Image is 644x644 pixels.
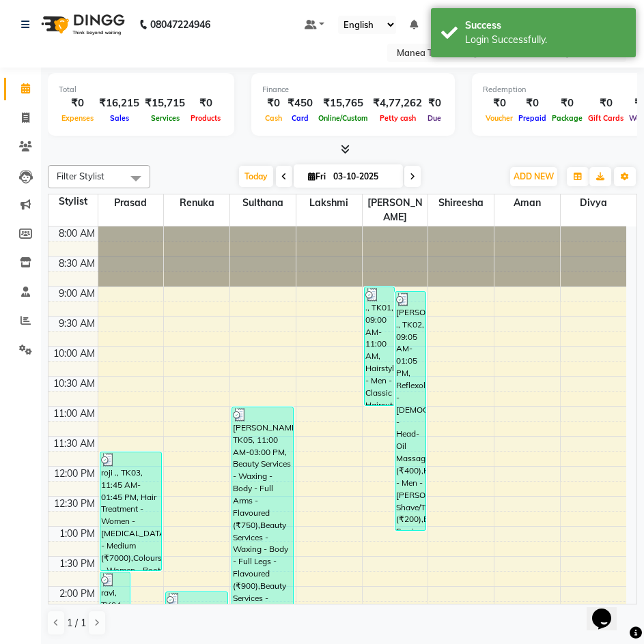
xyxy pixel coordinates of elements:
[483,113,516,123] span: Voucher
[100,452,161,570] div: roji ., TK03, 11:45 AM-01:45 PM, Hair Treatment - Women - [MEDICAL_DATA] - Medium (₹7000),Colours...
[51,497,98,511] div: 12:30 PM
[585,113,626,123] span: Gift Cards
[51,347,98,361] div: 10:00 AM
[494,194,560,211] span: Aman
[51,377,98,391] div: 10:30 AM
[51,437,98,451] div: 11:30 AM
[363,194,428,226] span: [PERSON_NAME]
[150,5,210,44] b: 08047224946
[56,257,98,271] div: 8:30 AM
[516,96,549,111] div: ₹0
[514,171,554,181] span: ADD NEW
[164,194,229,211] span: Renuka
[262,84,444,96] div: Finance
[59,84,223,96] div: Total
[239,166,273,187] span: Today
[329,166,397,187] input: 2025-10-03
[51,407,98,421] div: 11:00 AM
[516,113,549,123] span: Prepaid
[587,589,630,630] iframe: chat widget
[296,194,362,211] span: Lakshmi
[96,96,142,111] div: ₹16,215
[57,557,98,571] div: 1:30 PM
[370,96,425,111] div: ₹4,77,262
[188,113,223,123] span: Products
[316,113,370,123] span: Online/Custom
[188,96,223,111] div: ₹0
[549,96,585,111] div: ₹0
[56,287,98,301] div: 9:00 AM
[425,113,444,123] span: Due
[48,194,98,209] div: Stylist
[98,194,164,211] span: Prasad
[465,33,626,47] div: Login Successfully.
[107,113,132,123] span: Sales
[365,287,395,405] div: ., TK01, 09:00 AM-11:00 AM, Hairstyles - Men - Classic Haircut (₹300),Beauty Essentials - Nails -...
[100,572,130,630] div: ravi, TK04, 01:45 PM-02:45 PM, Colours - Men - [MEDICAL_DATA] Free (₹1100)
[59,96,96,111] div: ₹0
[585,96,626,111] div: ₹0
[483,96,516,111] div: ₹0
[377,113,419,123] span: Petty cash
[148,113,182,123] span: Services
[51,467,98,481] div: 12:00 PM
[262,113,285,123] span: Cash
[395,292,425,530] div: [PERSON_NAME] ., TK02, 09:05 AM-01:05 PM, Reflexology - [DEMOGRAPHIC_DATA] - Head-Oil Massage (₹4...
[465,18,626,33] div: Success
[510,167,557,186] button: ADD NEW
[428,194,494,211] span: shireesha
[549,113,585,123] span: Package
[56,317,98,331] div: 9:30 AM
[316,96,370,111] div: ₹15,765
[230,194,296,211] span: Sulthana
[59,113,96,123] span: Expenses
[57,527,98,541] div: 1:00 PM
[67,616,86,630] span: 1 / 1
[262,96,285,111] div: ₹0
[285,96,316,111] div: ₹450
[561,194,626,211] span: Divya
[142,96,188,111] div: ₹15,715
[35,5,128,44] img: logo
[425,96,444,111] div: ₹0
[305,171,329,181] span: Fri
[56,226,98,241] div: 8:00 AM
[57,587,98,601] div: 2:00 PM
[57,171,104,181] span: Filter Stylist
[289,113,311,123] span: Card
